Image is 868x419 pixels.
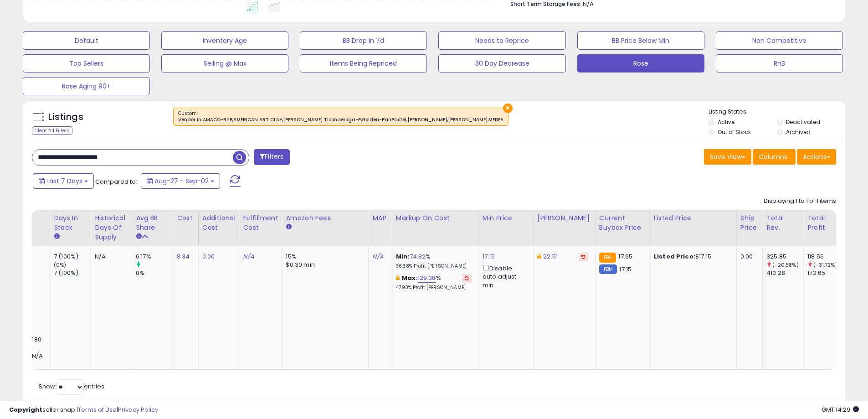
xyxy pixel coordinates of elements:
[33,173,94,189] button: Last 7 Days
[766,269,803,277] div: 410.28
[797,149,836,165] button: Actions
[178,110,503,124] span: Custom:
[822,405,859,414] span: 2025-09-10 14:29 GMT
[177,213,195,223] div: Cost
[483,252,495,261] a: 17.15
[740,213,759,233] div: Ship Price
[537,213,591,223] div: [PERSON_NAME]
[95,177,137,186] span: Compared to:
[136,213,169,233] div: Avg BB Share
[286,253,361,261] div: 15%
[48,111,83,124] h5: Listings
[402,274,418,282] b: Max:
[243,252,254,261] a: N/A
[716,31,843,50] button: Non Competitive
[392,210,478,246] th: The percentage added to the cost of goods (COGS) that forms the calculator for Min & Max prices.
[718,128,751,136] label: Out of Stock
[807,213,841,233] div: Total Profit
[23,54,150,72] button: Top Sellers
[54,233,59,241] small: Days In Stock.
[118,405,158,414] a: Privacy Policy
[54,253,91,261] div: 7 (100%)
[759,152,787,161] span: Columns
[807,269,844,277] div: 173.65
[764,197,836,206] div: Displaying 1 to 1 of 1 items
[786,128,811,136] label: Archived
[716,54,843,72] button: RnB
[483,263,526,290] div: Disable auto adjust min
[766,213,800,233] div: Total Rev.
[202,252,215,261] a: 0.00
[54,213,87,233] div: Days In Stock
[161,54,288,72] button: Selling @ Max
[300,31,427,50] button: BB Drop in 7d
[372,252,383,261] a: N/A
[243,213,278,233] div: Fulfillment Cost
[813,261,837,269] small: (-31.72%)
[372,213,388,223] div: MAP
[286,223,291,231] small: Amazon Fees.
[577,54,704,72] button: Rose
[136,253,173,261] div: 6.17%
[23,77,150,95] button: Rose Aging 90+
[772,261,798,269] small: (-20.58%)
[32,126,72,135] div: Clear All Filters
[32,352,43,360] span: N/A
[177,252,190,261] a: 8.34
[95,253,125,261] div: N/A
[300,54,427,72] button: Items Being Repriced
[46,176,82,186] span: Last 7 Days
[704,149,751,165] button: Save View
[154,176,209,186] span: Aug-27 - Sep-02
[178,117,503,123] div: Vendor in AMACO-RnB,AMERICAN ART CLAY,[PERSON_NAME] Ticonderoga-P,Golden-PanPastel,[PERSON_NAME],...
[786,118,820,126] label: Deactivated
[396,252,410,261] b: Min:
[410,252,426,261] a: 74.82
[78,405,117,414] a: Terms of Use
[438,54,565,72] button: 30 Day Decrease
[9,405,42,414] strong: Copyright
[396,253,472,269] div: %
[503,103,513,113] button: ×
[202,213,236,233] div: Additional Cost
[753,149,796,165] button: Columns
[95,213,128,242] div: Historical Days Of Supply
[718,118,734,126] label: Active
[599,213,646,233] div: Current Buybox Price
[654,253,729,261] div: $17.15
[654,213,733,223] div: Listed Price
[396,285,472,291] p: 47.93% Profit [PERSON_NAME]
[286,261,361,269] div: $0.30 min
[23,31,150,50] button: Default
[136,233,141,241] small: Avg BB Share.
[438,31,565,50] button: Needs to Reprice
[599,264,617,274] small: FBM
[54,269,91,277] div: 7 (100%)
[807,253,844,261] div: 118.56
[619,265,632,274] span: 17.15
[286,213,365,223] div: Amazon Fees
[396,274,472,291] div: %
[9,406,158,414] div: seller snap | |
[654,252,695,261] b: Listed Price:
[599,253,616,263] small: FBA
[39,382,104,391] span: Show: entries
[543,252,558,261] a: 22.51
[396,213,475,223] div: Markup on Cost
[740,253,755,261] div: 0.00
[418,274,436,283] a: 129.38
[618,252,632,261] span: 17.95
[766,253,803,261] div: 325.85
[709,108,845,116] p: Listing States:
[136,269,173,277] div: 0%
[254,149,289,165] button: Filters
[161,31,288,50] button: Inventory Age
[54,261,67,269] small: (0%)
[483,213,529,223] div: Min Price
[396,263,472,269] p: 36.38% Profit [PERSON_NAME]
[577,31,704,50] button: BB Price Below Min
[141,173,220,189] button: Aug-27 - Sep-02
